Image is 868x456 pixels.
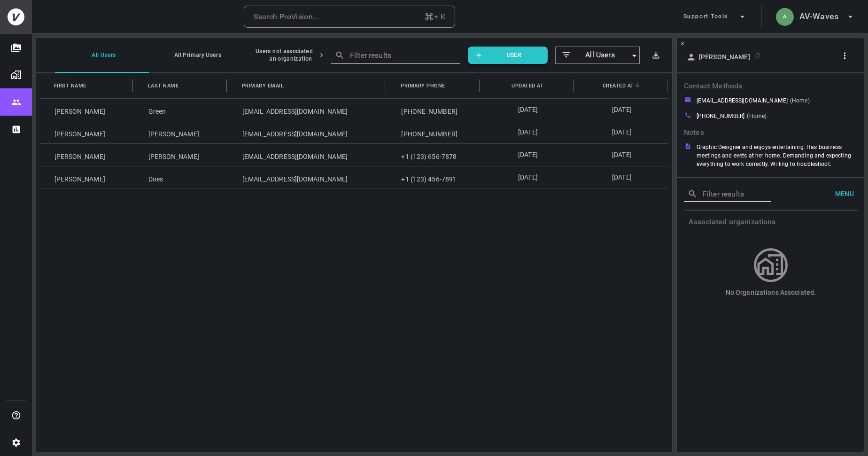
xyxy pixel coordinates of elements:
[799,10,838,24] h6: AV-Waves
[228,166,387,188] div: [EMAIL_ADDRESS][DOMAIN_NAME]
[680,41,685,47] svg: Close Side Panel
[387,121,480,143] div: [PHONE_NUMBER]
[790,96,810,107] p: (Home)
[697,96,788,105] p: [EMAIL_ADDRESS][DOMAIN_NAME]
[10,69,22,80] img: Organizations page icon
[40,144,134,166] div: [PERSON_NAME]
[242,81,284,91] span: Primary Email
[697,112,745,120] p: [PHONE_NUMBER]
[747,112,767,123] p: (Home)
[228,99,387,121] div: [EMAIL_ADDRESS][DOMAIN_NAME]
[387,166,480,188] div: +1 (123) 456-7891
[40,166,134,188] div: [PERSON_NAME]
[350,48,447,63] input: Filter results
[684,127,858,143] p: Contact Methods
[134,99,228,121] div: Green
[647,47,665,64] button: Export results
[679,40,686,47] button: Close Side Panel
[134,166,228,188] div: Does
[684,81,858,96] p: Contact Methods
[828,185,858,203] button: Menu
[134,121,228,143] div: [PERSON_NAME]
[512,81,543,91] span: Updated At
[401,81,445,91] span: Primary Phone
[480,144,574,166] div: [DATE]
[55,38,149,73] button: All Users
[387,99,480,121] div: [PHONE_NUMBER]
[40,121,134,143] div: [PERSON_NAME]
[254,10,319,24] div: Search ProVision...
[697,143,858,168] div: Graphic Designer and enjoys entertaining. Has business meetings and evets at her home. Demanding ...
[680,5,751,29] button: Support Tools
[603,81,634,91] span: Created At
[228,121,387,143] div: [EMAIL_ADDRESS][DOMAIN_NAME]
[480,121,574,143] div: [DATE]
[572,50,628,61] span: All Users
[574,166,668,188] div: [DATE]
[703,187,757,201] input: Filter results
[54,81,86,91] span: First Name
[574,144,668,166] div: [DATE]
[424,10,445,24] div: + K
[148,81,179,91] span: Last Name
[387,144,480,166] div: +1 (123) 656-7878
[244,6,455,28] button: Search ProVision...+ K
[134,144,228,166] div: [PERSON_NAME]
[480,166,574,188] div: [DATE]
[726,288,816,298] p: No Organizations Associated.
[468,47,548,64] button: User
[243,38,337,73] button: Users not associated with an organization
[228,144,387,166] div: [EMAIL_ADDRESS][DOMAIN_NAME]
[149,38,243,73] button: All Primary Users
[480,99,574,121] div: [DATE]
[574,121,668,143] div: [DATE]
[776,8,794,26] div: A
[699,53,750,61] p: [PERSON_NAME]
[40,99,134,121] div: [PERSON_NAME]
[677,211,865,233] h6: Associated organizations
[574,99,668,121] div: [DATE]
[772,5,859,29] button: AAV-Waves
